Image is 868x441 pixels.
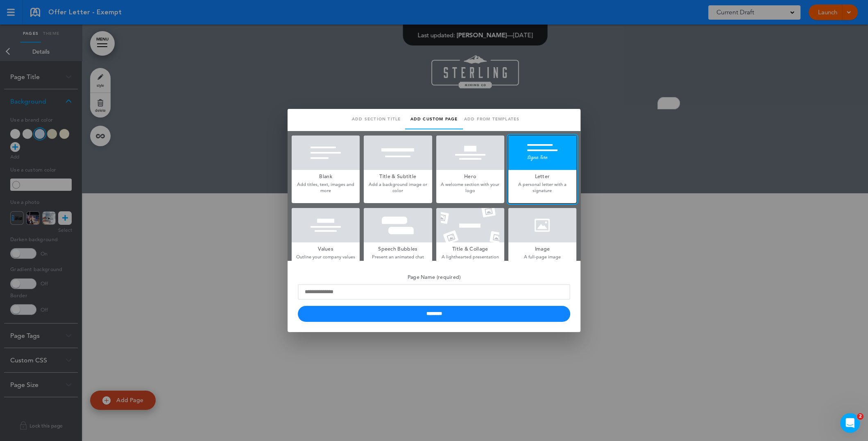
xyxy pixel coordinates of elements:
[436,170,504,181] h5: Hero
[292,170,360,181] h5: Blank
[364,242,432,254] h5: Speech Bubbles
[298,284,570,300] input: Page Name (required)
[508,254,576,260] p: A full-page image
[436,181,504,194] p: A welcome section with your logo
[298,271,570,282] h5: Page Name (required)
[436,242,504,254] h5: Title & Collage
[364,181,432,194] p: Add a background image or color
[508,181,576,194] p: A personal letter with a signature
[508,170,576,181] h5: Letter
[292,242,360,254] h5: Values
[347,109,405,129] a: Add section title
[857,413,863,420] span: 2
[463,109,521,129] a: Add from templates
[436,254,504,260] p: A lighthearted presentation
[292,181,360,194] p: Add titles, text, images and more
[364,254,432,267] p: Present an animated chat conversation
[292,254,360,267] p: Outline your company values or mantras
[364,170,432,181] h5: Title & Subtitle
[508,242,576,254] h5: Image
[405,109,463,129] a: Add custom page
[840,413,860,433] iframe: Intercom live chat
